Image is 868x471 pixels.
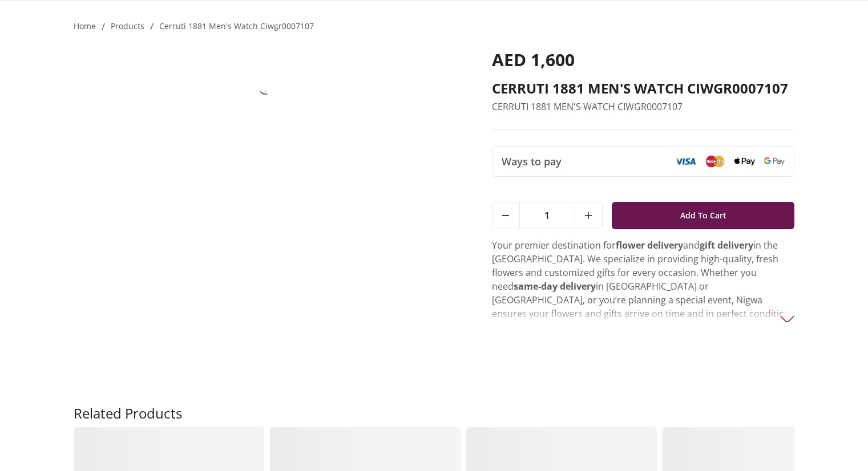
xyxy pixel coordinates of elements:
strong: gift delivery [700,239,753,251]
img: arrow [780,312,794,326]
img: Mastercard [705,155,725,167]
img: CERRUTI 1881 MEN'S WATCH CIWGR0007107 [238,50,295,107]
strong: same-day delivery [514,280,596,293]
span: AED 1,600 [492,48,575,71]
strong: flower delivery [616,239,683,251]
li: / [102,20,105,34]
span: Add To Cart [680,205,726,226]
a: products [111,21,144,31]
p: CERRUTI 1881 MEN'S WATCH CIWGR0007107 [492,100,795,113]
img: Google Pay [764,157,785,165]
li: / [150,20,154,34]
h2: Related Products [74,404,182,423]
img: Apple Pay [734,157,755,166]
img: Visa [675,157,696,165]
a: Home [74,21,96,31]
span: Ways to pay [502,153,562,169]
button: Add To Cart [612,202,795,229]
p: Your premier destination for and in the [GEOGRAPHIC_DATA]. We specialize in providing high-qualit... [492,238,795,389]
span: 1 [520,202,575,229]
h2: CERRUTI 1881 MEN'S WATCH CIWGR0007107 [492,79,795,98]
a: cerruti 1881 men's watch ciwgr0007107 [159,21,314,31]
